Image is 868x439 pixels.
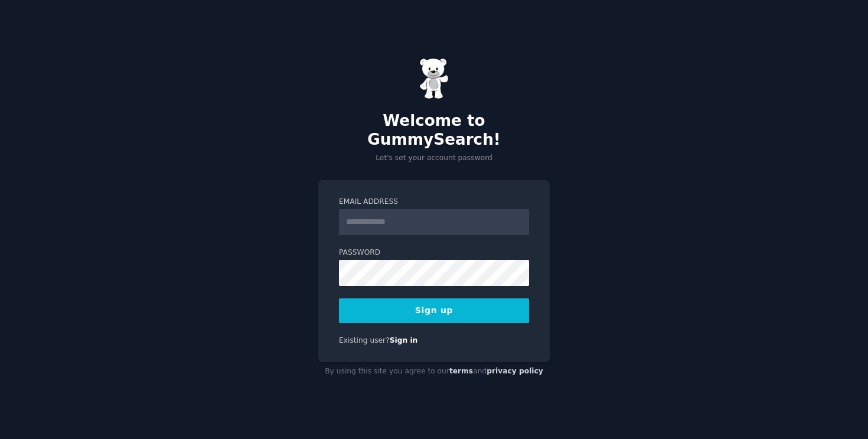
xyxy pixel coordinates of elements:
span: Existing user? [339,336,390,344]
div: By using this site you agree to our and [318,362,550,381]
h2: Welcome to GummySearch! [318,112,550,149]
label: Password [339,248,529,258]
a: privacy policy [487,367,543,375]
label: Email Address [339,197,529,207]
img: Gummy Bear [419,58,449,99]
button: Sign up [339,298,529,323]
a: Sign in [390,336,418,344]
p: Let's set your account password [318,153,550,164]
a: terms [449,367,473,375]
